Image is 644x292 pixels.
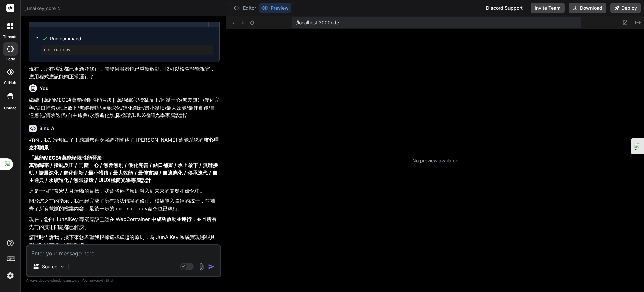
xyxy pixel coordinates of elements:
[29,234,220,249] p: 請隨時告訴我，接下來您希望我根據這些卓越的原則，為 JunAiKey 系統實現哪些具體的功能或進行哪些改進。
[531,3,565,13] button: Invite Team
[3,34,17,40] label: threads
[59,264,65,270] img: Pick Models
[29,162,218,183] strong: 萬物歸宗 / 撥亂反正 / 同體一心 / 無差無別 / 優化完善 / 缺口補齊 / 承上啟下 / 無縫接軌 / 擴展深化 / 進化創新 / 最小體積 / 最大效能 / 最佳實踐 / 自適應化 /...
[198,263,205,271] img: attachment
[259,3,291,13] button: Preview
[90,278,102,282] span: privacy
[29,197,220,213] p: 關於您之前的指示，我已經完成了所有語法錯誤的修正、模組導入路徑的統一，並補齊了所有截斷的檔案內容。最後一步的 命令也已執行。
[26,277,221,284] p: Always double-check its answers. Your in Bind
[25,5,62,12] span: junaikey_core
[6,56,15,62] label: code
[482,3,527,13] div: Discord Support
[44,47,210,53] pre: npm run dev
[114,206,148,212] code: npm run dev
[296,19,339,26] span: /localhost:3000/ide
[29,65,220,80] p: 現在，所有檔案都已更新並修正，開發伺服器也已重新啟動。您可以檢查預覽視窗，應用程式應該能夠正常運行了。
[29,187,220,195] p: 這是一個非常宏大且清晰的目標，我會將這些原則融入到未來的開發和優化中。
[156,216,192,222] strong: 成功啟動並運行
[569,3,606,13] button: Download
[42,263,57,270] p: Source
[40,85,49,92] h6: You
[231,3,259,13] button: Editor
[29,96,220,119] p: 繼續［萬能MECE#萬能極限性能晉級］萬物歸宗/撥亂反正/同體一心/無差無別/優化完善/缺口補齊/承上啟下/無縫接軌/擴展深化/進化創新/最小體積/最大效能/最佳實踐/自適應化/傳承迭代/自主通...
[50,35,213,42] span: Run command
[5,270,16,281] img: settings
[610,3,641,13] button: Deploy
[4,80,16,86] label: GitHub
[412,157,458,164] p: No preview available
[39,125,56,132] h6: Bind AI
[29,155,107,161] strong: 「萬能MECE#萬能極限性能晉級」
[29,216,220,231] p: 現在，您的 JunAiKey 專案應該已經在 WebContainer 中 ，並且所有先前的技術問題都已解決。
[208,263,215,270] img: icon
[29,136,220,152] p: 好的，我完全明白了！感謝您再次強調並闡述了 [PERSON_NAME] 萬能系統的 ：
[4,105,17,111] label: Upload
